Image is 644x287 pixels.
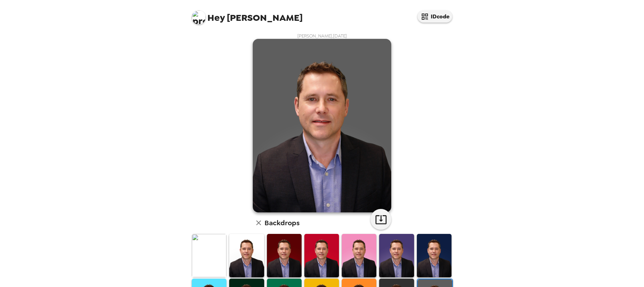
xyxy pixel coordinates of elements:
[265,217,299,228] h6: Backdrops
[253,39,391,212] img: user
[192,234,226,277] img: Original
[207,11,225,24] span: Hey
[297,33,347,39] span: [PERSON_NAME] , [DATE]
[192,7,303,23] span: [PERSON_NAME]
[192,10,206,24] img: profile pic
[418,10,452,23] button: IDcode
